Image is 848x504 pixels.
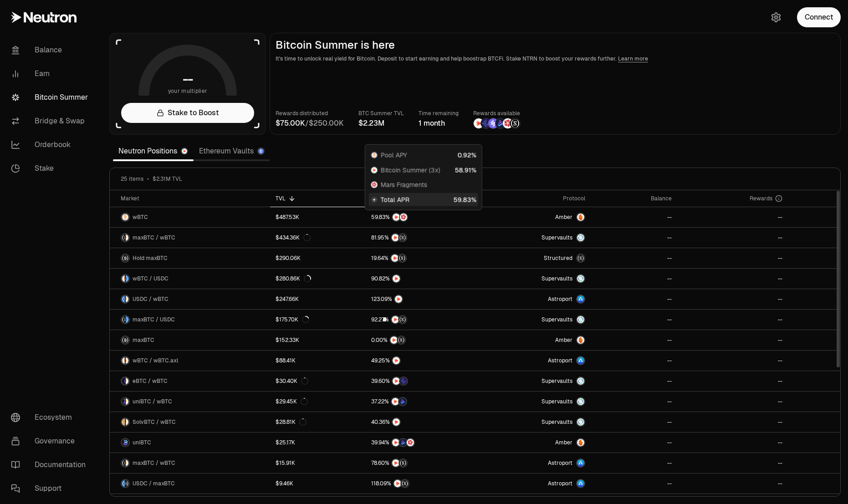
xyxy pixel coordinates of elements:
img: NTRN [392,234,399,241]
span: wBTC / USDC [133,275,169,282]
img: EtherFi Points [481,118,491,128]
a: eBTC LogowBTC LogoeBTC / wBTC [110,371,270,391]
div: $280.86K [276,275,311,282]
img: wBTC.axl Logo [126,357,129,364]
img: wBTC Logo [126,398,129,405]
a: NTRNMars Fragments [366,207,478,227]
a: -- [677,453,788,473]
button: NTRNStructured Points [371,479,473,488]
span: 25 items [121,175,143,183]
a: SupervaultsSupervaults [478,412,591,432]
img: NTRN [395,295,402,303]
img: eBTC Logo [122,377,125,385]
a: NTRNEtherFi Points [366,371,478,391]
img: wBTC Logo [126,377,129,385]
p: Rewards available [473,109,521,118]
button: NTRN [371,295,473,304]
span: Supervaults [541,275,572,282]
div: $152.33K [276,336,299,344]
div: Balance [596,195,671,202]
a: -- [677,371,788,391]
img: Supervaults [577,418,584,426]
a: -- [677,351,788,371]
img: NTRN [392,439,399,446]
a: wBTC LogoUSDC LogowBTC / USDC [110,269,270,289]
span: Supervaults [541,234,572,241]
a: NTRNStructured Points [366,248,478,268]
img: wBTC Logo [126,418,129,426]
img: NTRN [393,377,400,385]
img: NTRN [392,398,399,405]
div: $15.91K [276,459,295,467]
img: USDC Logo [126,316,129,323]
img: maxBTC Logo [122,459,125,467]
p: It's time to unlock real yield for Bitcoin. Deposit to start earning and help boostrap BTCFi. Sta... [276,54,835,63]
a: wBTC LogowBTC [110,207,270,227]
a: $29.45K [270,392,366,412]
a: NTRNStructured Points [366,228,478,248]
div: $434.36K [276,234,311,241]
div: $247.66K [276,295,299,303]
img: Bedrock Diamonds [399,398,406,405]
a: Ecosystem [4,406,98,429]
button: NTRNMars Fragments [371,213,473,222]
a: $487.53K [270,207,366,227]
a: NTRNStructured Points [366,453,478,473]
a: -- [591,392,677,412]
img: maxBTC Logo [122,255,129,262]
a: Documentation [4,453,98,477]
span: your multiplier [168,87,208,96]
img: Mars Fragments [371,182,378,188]
span: USDC / wBTC [133,295,169,303]
img: Neutron Logo [182,148,187,154]
img: wBTC Logo [126,459,129,467]
span: Structured [544,255,572,262]
img: wBTC Logo [122,357,125,364]
a: SupervaultsSupervaults [478,228,591,248]
a: uniBTC LogowBTC LogouniBTC / wBTC [110,392,270,412]
button: NTRNBedrock Diamonds [371,397,473,406]
a: -- [677,473,788,494]
a: $88.41K [270,351,366,371]
a: $434.36K [270,228,366,248]
span: uniBTC [133,439,151,446]
img: Amber [577,439,584,446]
img: NTRN [394,480,401,487]
img: NTRN [393,357,400,364]
img: NTRN [371,167,378,173]
img: NTRN [392,316,399,323]
span: Amber [555,336,572,344]
img: Structured Points [399,234,406,241]
img: maxBTC [577,255,584,262]
img: Structured Points [510,118,520,128]
a: maxBTC LogoHold maxBTC [110,248,270,268]
span: Pool APY [381,150,407,159]
a: NTRN [366,289,478,309]
img: Mars Fragments [400,214,407,221]
a: $28.81K [270,412,366,432]
a: $290.06K [270,248,366,268]
a: -- [677,248,788,268]
span: Astroport [548,480,572,487]
span: maxBTC / USDC [133,316,175,323]
img: uniBTC Logo [122,398,125,405]
a: Balance [4,38,98,62]
img: NTRN [393,418,400,426]
span: Supervaults [541,398,572,405]
button: NTRNBedrock DiamondsMars Fragments [371,438,473,447]
span: wBTC [133,214,148,221]
a: maxBTC LogowBTC LogomaxBTC / wBTC [110,228,270,248]
img: Structured Points [398,336,405,344]
a: $9.46K [270,473,366,494]
a: -- [591,248,677,268]
a: Astroport [478,453,591,473]
img: EtherFi Points [400,377,407,385]
a: -- [591,433,677,453]
a: Astroport [478,351,591,371]
a: -- [677,269,788,289]
a: uniBTC LogouniBTC [110,433,270,453]
button: NTRN [371,274,473,283]
a: AmberAmber [478,433,591,453]
a: $30.40K [270,371,366,391]
button: NTRNEtherFi Points [371,377,473,386]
